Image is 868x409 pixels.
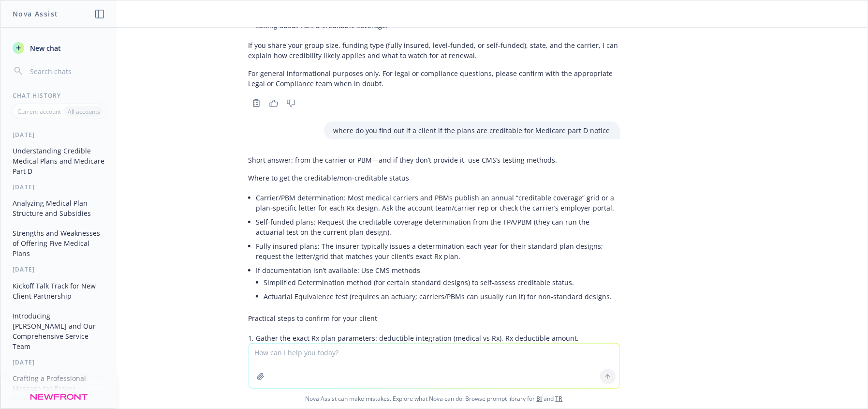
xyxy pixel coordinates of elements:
[264,275,620,289] li: Simplified Determination method (for certain standard designs) to self‑assess creditable status.
[256,215,620,239] li: Self‑funded plans: Request the creditable coverage determination from the TPA/PBM (they can run t...
[68,107,100,116] p: All accounts
[9,195,109,221] button: Analyzing Medical Plan Structure and Subsidies
[256,263,620,305] li: If documentation isn’t available: Use CMS methods
[9,278,109,304] button: Kickoff Talk Track for New Client Partnership
[256,331,620,355] li: Gather the exact Rx plan parameters: deductible integration (medical vs Rx), Rx deductible amount...
[249,155,620,165] p: Short answer: from the carrier or PBM—and if they don’t provide it, use CMS’s testing methods.
[9,39,109,57] button: New chat
[249,40,620,61] p: If you share your group size, funding type (fully insured, level‑funded, or self‑funded), state, ...
[334,125,610,136] p: where do you find out if a client if the plans are creditable for Medicare part D notice
[249,68,620,89] p: For general informational purposes only. For legal or compliance questions, please confirm with t...
[1,91,117,100] div: Chat History
[9,225,109,261] button: Strengths and Weaknesses of Offering Five Medical Plans
[28,43,61,53] span: New chat
[9,143,109,179] button: Understanding Credible Medical Plans and Medicare Part D
[1,183,117,191] div: [DATE]
[1,265,117,273] div: [DATE]
[252,99,261,107] svg: Copy to clipboard
[28,64,105,78] input: Search chats
[256,191,620,215] li: Carrier/PBM determination: Most medical carriers and PBMs publish an annual “creditable coverage”...
[9,370,109,407] button: Crafting a Professional Message for Broker Evaluation
[1,131,117,139] div: [DATE]
[9,308,109,354] button: Introducing [PERSON_NAME] and Our Comprehensive Service Team
[556,394,563,403] a: TR
[249,173,620,183] p: Where to get the creditable/non‑creditable status
[17,107,61,116] p: Current account
[264,289,620,303] li: Actuarial Equivalence test (requires an actuary; carriers/PBMs can usually run it) for non‑standa...
[283,96,299,110] button: Thumbs down
[4,389,864,409] span: Nova Assist can make mistakes. Explore what Nova can do: Browse prompt library for and
[249,313,620,323] p: Practical steps to confirm for your client
[13,9,58,19] h1: Nova Assist
[1,358,117,366] div: [DATE]
[256,239,620,263] li: Fully insured plans: The insurer typically issues a determination each year for their standard pl...
[537,394,543,403] a: BI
